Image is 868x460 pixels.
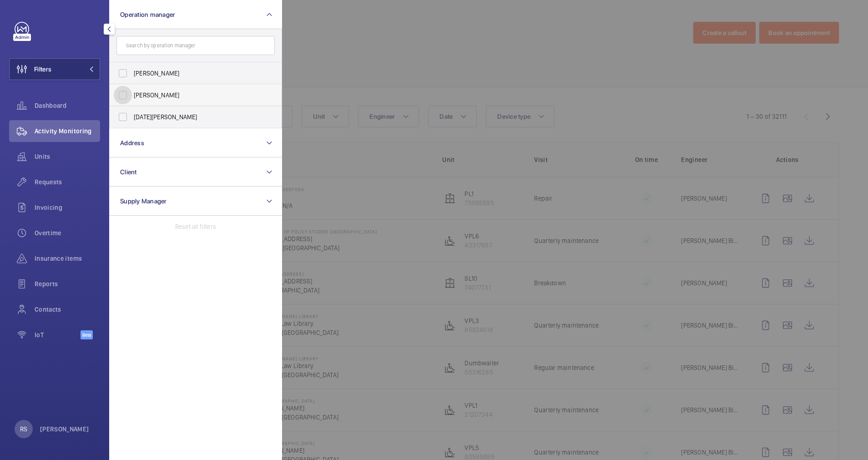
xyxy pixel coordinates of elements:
span: Units [35,152,100,161]
p: [PERSON_NAME] [40,425,89,434]
span: Requests [35,177,100,187]
p: RS [20,425,27,434]
span: IoT [35,330,81,339]
span: Beta [81,330,93,339]
span: Contacts [35,305,100,314]
span: Insurance items [35,254,100,263]
button: Filters [9,58,100,80]
span: Dashboard [35,101,100,110]
span: Reports [35,279,100,288]
span: Overtime [35,228,100,238]
span: Filters [34,65,51,74]
span: Invoicing [35,203,100,212]
span: Activity Monitoring [35,126,100,136]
